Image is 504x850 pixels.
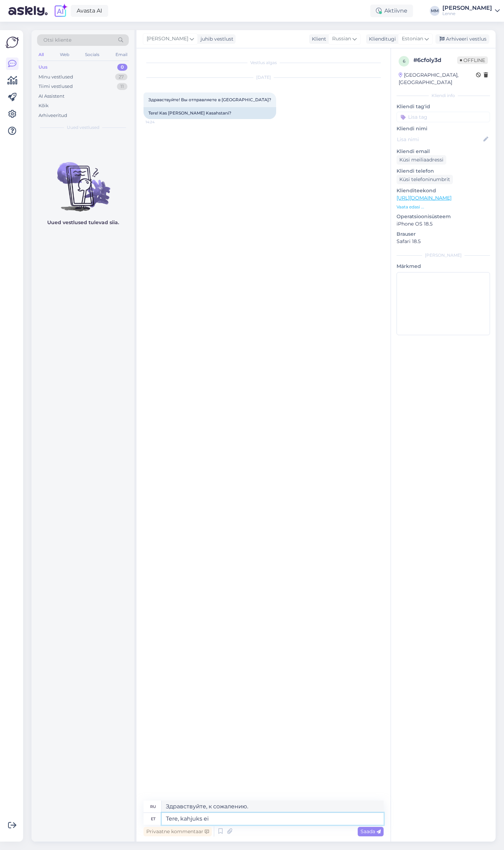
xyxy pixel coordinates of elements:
[457,56,488,64] span: Offline
[397,263,490,270] p: Märkmed
[147,35,188,43] span: [PERSON_NAME]
[397,238,490,245] p: Safari 18.5
[442,5,500,16] a: [PERSON_NAME]Lenne
[366,35,396,43] div: Klienditugi
[67,124,99,131] span: Uued vestlused
[397,187,490,194] p: Klienditeekond
[397,220,490,228] p: iPhone OS 18.5
[402,35,423,43] span: Estonian
[397,103,490,110] p: Kliendi tag'id
[397,252,490,258] div: [PERSON_NAME]
[397,136,482,143] input: Lisa nimi
[84,50,101,59] div: Socials
[6,36,19,49] img: Askly Logo
[38,83,73,90] div: Tiimi vestlused
[397,148,490,155] p: Kliendi email
[38,74,73,81] div: Minu vestlused
[53,4,68,18] img: explore-ai
[332,35,351,43] span: Russian
[38,112,67,119] div: Arhiveeritud
[58,50,71,59] div: Web
[397,92,490,99] div: Kliendi info
[397,167,490,175] p: Kliendi telefon
[397,112,490,122] input: Lisa tag
[397,175,453,184] div: Küsi telefoninumbrit
[403,58,405,64] span: 6
[31,150,134,213] img: No chats
[143,60,384,66] div: Vestlus algas
[37,50,45,59] div: All
[162,813,384,825] textarea: Tere, kahjuks ei
[43,36,71,44] span: Otsi kliente
[435,34,489,44] div: Arhiveeri vestlus
[143,107,276,119] div: Tere! Kas [PERSON_NAME] Kasahstani?
[151,813,155,825] div: et
[397,195,451,201] a: [URL][DOMAIN_NAME]
[143,74,384,81] div: [DATE]
[114,50,129,59] div: Email
[47,219,119,226] p: Uued vestlused tulevad siia.
[38,93,64,100] div: AI Assistent
[397,213,490,220] p: Operatsioonisüsteem
[413,56,457,64] div: # 6cfoly3d
[430,6,440,16] div: MM
[442,11,492,16] div: Lenne
[150,801,156,813] div: ru
[397,155,446,165] div: Küsi meiliaadressi
[397,125,490,132] p: Kliendi nimi
[38,102,49,109] div: Kõik
[370,5,413,17] div: Aktiivne
[117,83,127,90] div: 11
[309,35,326,43] div: Klient
[71,5,108,17] a: Avasta AI
[442,5,492,11] div: [PERSON_NAME]
[148,97,271,102] span: Здравствуйте! Вы отправляете в [GEOGRAPHIC_DATA]?
[399,71,476,86] div: [GEOGRAPHIC_DATA], [GEOGRAPHIC_DATA]
[38,64,48,71] div: Uus
[146,119,172,125] span: 14:24
[117,64,127,71] div: 0
[115,74,127,81] div: 27
[162,801,384,813] textarea: Здравствуйте, к сожалению.
[143,827,212,836] div: Privaatne kommentaar
[397,204,490,210] p: Vaata edasi ...
[198,35,233,43] div: juhib vestlust
[360,828,381,835] span: Saada
[397,230,490,238] p: Brauser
